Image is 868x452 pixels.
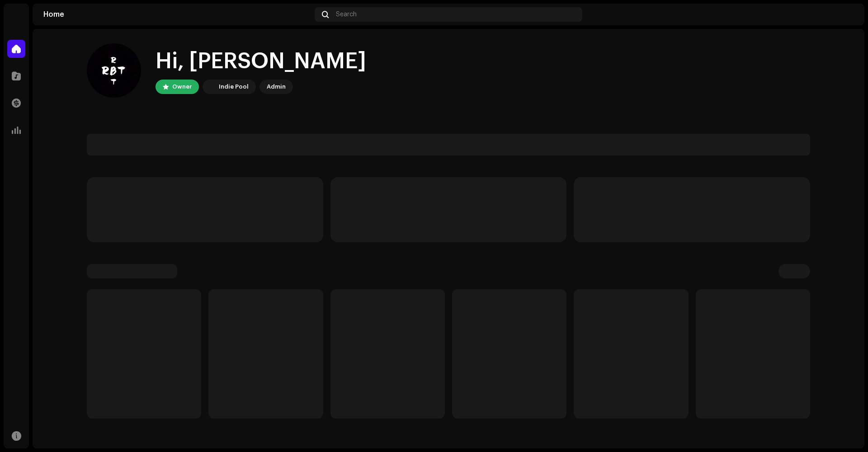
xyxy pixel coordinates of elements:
[336,11,357,18] span: Search
[43,11,311,18] div: Home
[219,81,249,92] div: Indie Pool
[204,81,215,92] img: 190830b2-3b53-4b0d-992c-d3620458de1d
[267,81,286,92] div: Admin
[172,81,192,92] div: Owner
[156,47,366,76] div: Hi, [PERSON_NAME]
[839,7,854,22] img: b63b6334-7afc-4413-9254-c9ec4fb9dbdb
[87,43,141,98] img: b63b6334-7afc-4413-9254-c9ec4fb9dbdb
